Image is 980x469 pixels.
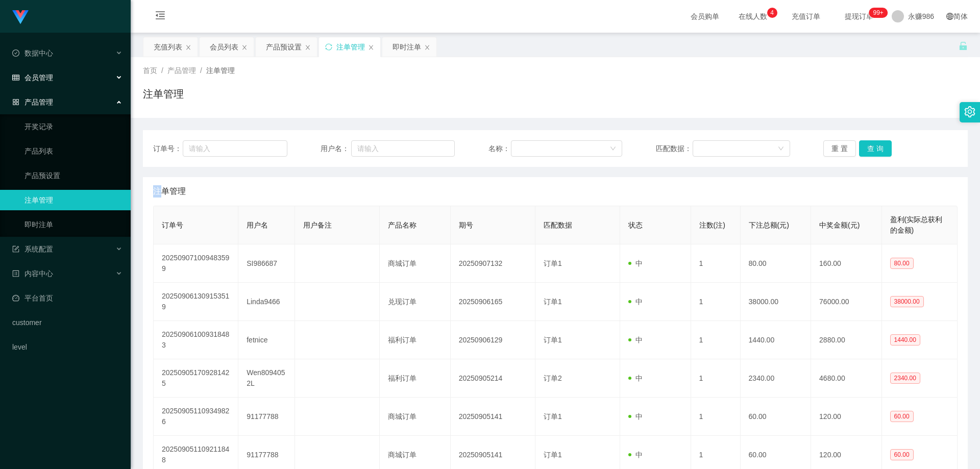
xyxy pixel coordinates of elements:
i: 图标: sync [325,43,332,51]
span: 注单管理 [206,66,235,75]
span: 数据中心 [12,49,53,57]
span: 提现订单 [840,13,878,20]
span: 注数(注) [699,221,725,229]
a: 产品列表 [24,141,122,161]
td: 兑现订单 [380,283,451,321]
span: 中 [628,336,643,344]
td: 202509061009318483 [154,321,238,359]
a: level [12,337,122,357]
span: 订单1 [544,259,562,267]
td: 202509071009483599 [154,244,238,283]
i: 图标: menu-fold [143,1,178,33]
span: 系统配置 [12,245,53,253]
div: 即时注单 [393,37,421,57]
td: SI986687 [238,244,295,283]
span: 下注总额(元) [749,221,789,229]
span: 订单1 [544,298,562,306]
input: 请输入 [183,140,287,157]
i: 图标: down [778,145,784,153]
i: 图标: setting [964,106,975,117]
td: 1 [691,398,741,436]
span: 中 [628,298,643,306]
td: 80.00 [741,244,812,283]
button: 重 置 [823,140,856,157]
td: 1440.00 [741,321,812,359]
span: 首页 [143,66,157,75]
span: 产品名称 [388,221,416,229]
td: 福利订单 [380,359,451,398]
i: 图标: table [12,74,19,81]
span: 用户名 [247,221,268,229]
td: Linda9466 [238,283,295,321]
span: 订单1 [544,336,562,344]
span: 产品管理 [167,66,196,75]
i: 图标: global [946,13,953,20]
td: 商城订单 [380,244,451,283]
span: 状态 [628,221,643,229]
td: 20250906165 [451,283,535,321]
i: 图标: close [185,44,191,51]
span: 中 [628,412,643,421]
i: 图标: close [241,44,248,51]
td: 1 [691,321,741,359]
span: 中奖金额(元) [819,221,860,229]
td: 20250906129 [451,321,535,359]
span: 盈利(实际总获利的金额) [890,215,943,234]
span: 38000.00 [890,296,924,307]
span: 1440.00 [890,334,920,345]
a: 开奖记录 [24,116,122,137]
span: 订单1 [544,451,562,459]
i: 图标: down [610,145,616,153]
td: 38000.00 [741,283,812,321]
td: 1 [691,359,741,398]
span: 订单号 [162,221,183,229]
span: 充值订单 [787,13,825,20]
span: 用户备注 [303,221,332,229]
span: 注单管理 [153,185,186,198]
div: 充值列表 [154,37,182,57]
sup: 270 [869,8,887,18]
td: 福利订单 [380,321,451,359]
i: 图标: close [368,44,374,51]
span: 在线人数 [733,13,772,20]
h1: 注单管理 [143,86,184,102]
span: 订单1 [544,412,562,421]
span: 中 [628,374,643,382]
input: 请输入 [351,140,455,157]
span: 名称： [488,143,511,154]
span: 中 [628,451,643,459]
a: 图标: dashboard平台首页 [12,288,122,308]
td: 20250905214 [451,359,535,398]
p: 4 [770,8,774,18]
td: 160.00 [811,244,882,283]
span: / [161,66,163,75]
td: 91177788 [238,398,295,436]
i: 图标: unlock [959,41,968,51]
i: 图标: close [305,44,311,51]
span: 订单2 [544,374,562,382]
a: 产品预设置 [24,165,122,186]
td: 60.00 [741,398,812,436]
span: 匹配数据 [544,221,572,229]
span: 2340.00 [890,373,920,384]
td: 4680.00 [811,359,882,398]
td: 商城订单 [380,398,451,436]
span: 内容中心 [12,269,53,278]
button: 查 询 [859,140,892,157]
td: 76000.00 [811,283,882,321]
td: 120.00 [811,398,882,436]
img: logo.9652507e.png [12,10,29,24]
div: 产品预设置 [266,37,302,57]
span: / [200,66,202,75]
td: 202509051709281425 [154,359,238,398]
i: 图标: form [12,245,19,253]
td: Wen8094052L [238,359,295,398]
span: 期号 [459,221,473,229]
i: 图标: check-circle-o [12,50,19,57]
td: 202509061309153519 [154,283,238,321]
a: customer [12,312,122,333]
td: 20250907132 [451,244,535,283]
span: 订单号： [153,143,183,154]
span: 60.00 [890,411,914,422]
td: fetnice [238,321,295,359]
